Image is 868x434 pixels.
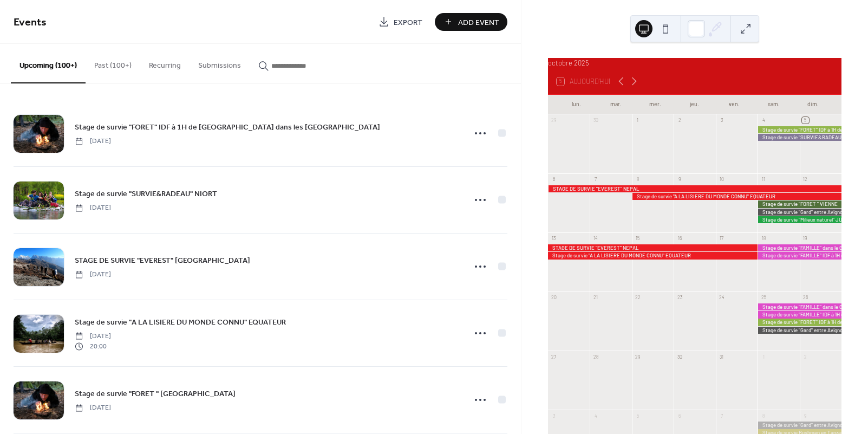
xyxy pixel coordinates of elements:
[75,187,217,200] a: Stage de survie "SURVIE&RADEAU" NIORT
[675,95,714,114] div: jeu.
[758,252,841,259] div: Stage de survie "FAMILLE" IDF à 1H de PARIS
[75,316,286,328] a: Stage de survie "A LA LISIERE DU MONDE CONNU" EQUATEUR
[802,353,808,360] div: 2
[458,17,499,28] span: Add Event
[370,13,430,31] a: Export
[11,44,86,83] button: Upcoming (100+)
[635,235,641,242] div: 15
[760,412,767,419] div: 8
[592,294,599,301] div: 21
[75,270,111,280] span: [DATE]
[551,176,557,183] div: 6
[676,353,683,360] div: 30
[140,44,190,82] button: Recurring
[758,209,841,216] div: Stage de survie "Gard" entre Avignon, Nîmes et les Cévennes
[75,341,111,351] span: 20:00
[758,216,841,223] div: Stage de survie "Milieux naturel" JURA
[75,122,380,133] span: Stage de survie "FORET" IDF à 1H de [GEOGRAPHIC_DATA] dans les [GEOGRAPHIC_DATA]
[635,353,641,360] div: 29
[551,412,557,419] div: 3
[758,303,841,310] div: Stage de survie "FAMILLE" dans le GARD
[754,95,793,114] div: sam.
[758,134,841,141] div: Stage de survie "SURVIE&RADEAU" NIORT
[75,137,111,146] span: [DATE]
[802,176,808,183] div: 12
[75,387,236,400] a: Stage de survie "FORET " [GEOGRAPHIC_DATA]
[75,332,111,341] span: [DATE]
[802,412,808,419] div: 9
[551,353,557,360] div: 27
[75,255,250,267] span: STAGE DE SURVIE "EVEREST" [GEOGRAPHIC_DATA]
[592,412,599,419] div: 4
[592,117,599,124] div: 30
[548,252,758,259] div: Stage de survie "A LA LISIERE DU MONDE CONNU" EQUATEUR
[551,294,557,301] div: 20
[758,200,841,208] div: Stage de survie "FORET " VIENNE
[758,422,841,429] div: Stage de survie "Gard" entre Avignon, Nîmes et les Cévennes
[551,235,557,242] div: 13
[760,353,767,360] div: 1
[718,353,725,360] div: 31
[758,327,841,334] div: Stage de survie "Gard" entre Avignon, Nîmes et les Cévennes
[802,294,808,301] div: 26
[548,185,841,192] div: STAGE DE SURVIE "EVEREST" NEPAL
[14,12,47,33] span: Events
[592,235,599,242] div: 14
[676,235,683,242] div: 16
[718,235,725,242] div: 17
[75,388,236,400] span: Stage de survie "FORET " [GEOGRAPHIC_DATA]
[718,412,725,419] div: 7
[758,126,841,133] div: Stage de survie "FORET" IDF à 1H de PARIS dans les Yvelines
[75,189,217,200] span: Stage de survie "SURVIE&RADEAU" NIORT
[718,294,725,301] div: 24
[758,244,841,251] div: Stage de survie "FAMILLE" dans le GARD
[75,317,286,328] span: Stage de survie "A LA LISIERE DU MONDE CONNU" EQUATEUR
[635,117,641,124] div: 1
[793,95,833,114] div: dim.
[676,294,683,301] div: 23
[394,17,422,28] span: Export
[596,95,636,114] div: mar.
[760,117,767,124] div: 4
[635,412,641,419] div: 5
[592,353,599,360] div: 28
[802,235,808,242] div: 19
[632,193,841,200] div: Stage de survie "A LA LISIERE DU MONDE CONNU" EQUATEUR
[760,294,767,301] div: 25
[75,203,111,213] span: [DATE]
[676,176,683,183] div: 9
[86,44,140,82] button: Past (100+)
[718,176,725,183] div: 10
[676,412,683,419] div: 6
[636,95,675,114] div: mer.
[551,117,557,124] div: 29
[758,319,841,326] div: Stage de survie "FORET" IDF à 1H de PARIS dans les Yvelines
[435,13,507,31] button: Add Event
[557,95,596,114] div: lun.
[592,176,599,183] div: 7
[75,403,111,413] span: [DATE]
[75,121,380,133] a: Stage de survie "FORET" IDF à 1H de [GEOGRAPHIC_DATA] dans les [GEOGRAPHIC_DATA]
[758,311,841,318] div: Stage de survie "FAMILLE" IDF à 1H de PARIS
[635,176,641,183] div: 8
[548,244,758,251] div: STAGE DE SURVIE "EVEREST" NEPAL
[190,44,250,82] button: Submissions
[760,176,767,183] div: 11
[635,294,641,301] div: 22
[75,254,250,267] a: STAGE DE SURVIE "EVEREST" [GEOGRAPHIC_DATA]
[676,117,683,124] div: 2
[718,117,725,124] div: 3
[760,235,767,242] div: 18
[714,95,754,114] div: ven.
[802,117,808,124] div: 5
[548,58,841,68] div: octobre 2025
